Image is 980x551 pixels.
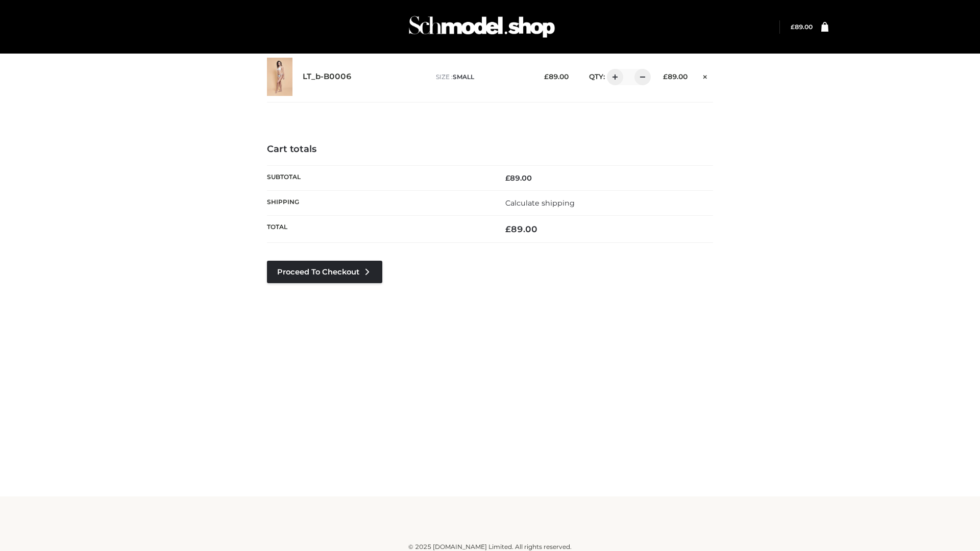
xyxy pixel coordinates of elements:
bdi: 89.00 [544,72,569,81]
th: Total [267,216,490,243]
a: LT_b-B0006 [303,72,352,82]
a: Proceed to Checkout [267,261,382,283]
a: Remove this item [698,69,713,82]
a: £89.00 [791,23,813,31]
span: £ [505,224,511,234]
bdi: 89.00 [791,23,813,31]
p: size : [436,72,528,82]
img: Schmodel Admin 964 [405,7,558,47]
h4: Cart totals [267,144,713,155]
bdi: 89.00 [663,72,688,81]
span: £ [791,23,795,31]
div: QTY: [579,69,647,85]
span: SMALL [453,73,474,81]
th: Shipping [267,190,490,215]
img: LT_b-B0006 - SMALL [267,58,292,96]
bdi: 89.00 [505,173,532,183]
span: £ [505,173,510,183]
span: £ [663,72,668,81]
bdi: 89.00 [505,224,537,234]
span: £ [544,72,549,81]
a: Calculate shipping [505,198,575,208]
th: Subtotal [267,165,490,190]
